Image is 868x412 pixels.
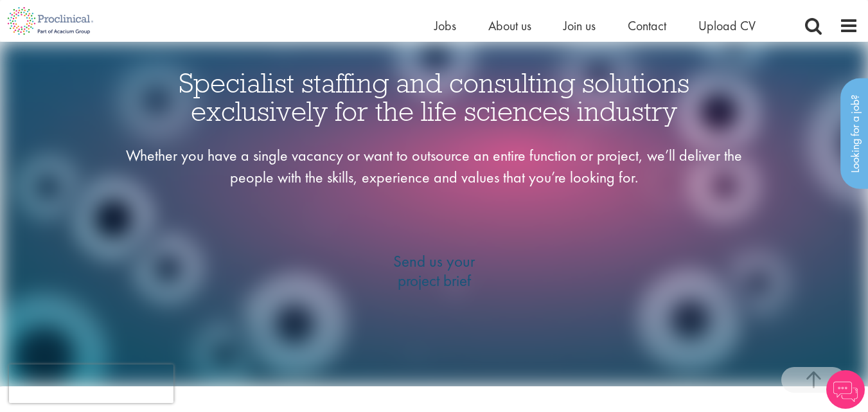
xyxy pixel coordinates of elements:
[349,252,520,291] span: Send us your project brief
[349,189,520,354] a: Send us your project brief
[488,17,531,34] a: About us
[123,145,746,189] div: Whether you have a single vacancy or want to outsource an entire function or project, we’ll deliv...
[563,17,596,34] a: Join us
[826,370,865,409] img: Chatbot
[698,17,756,34] a: Upload CV
[9,364,173,403] iframe: reCAPTCHA
[123,69,746,125] h1: Specialist staffing and consulting solutions exclusively for the life sciences industry
[628,17,666,34] a: Contact
[434,17,456,34] a: Jobs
